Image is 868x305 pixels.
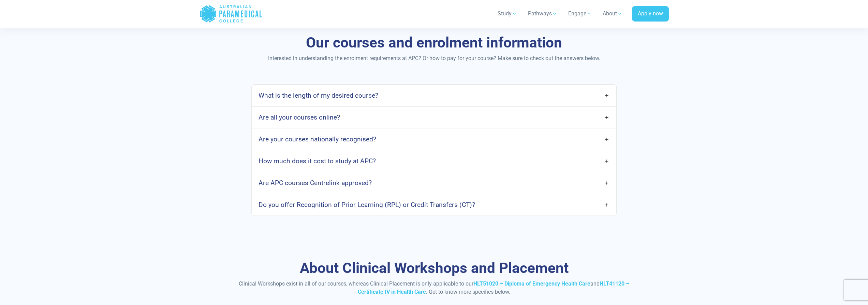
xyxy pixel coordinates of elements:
[358,280,629,295] a: HLT41120 – Certificate IV in Health Care
[259,135,376,143] h4: Are your courses nationally recognised?
[259,113,340,121] h4: Are all your courses online?
[632,6,669,22] a: Apply now
[259,179,372,187] h4: Are APC courses Centrelink approved?
[235,34,634,52] h3: Our courses and enrolment information
[252,87,616,103] a: What is the length of my desired course?
[200,3,263,25] a: Australian Paramedical College
[252,153,616,169] a: How much does it cost to study at APC?
[259,157,376,165] h4: How much does it cost to study at APC?
[599,4,627,23] a: About
[252,109,616,125] a: Are all your courses online?
[235,54,634,63] p: Interested in understanding the enrolment requirements at APC? Or how to pay for your course? Mak...
[494,4,521,23] a: Study
[235,280,634,296] p: Clinical Workshops exist in all of our courses, whereas Clinical Placement is only applicable to ...
[252,197,616,213] a: Do you offer Recognition of Prior Learning (RPL) or Credit Transfers (CT)?
[259,201,475,209] h4: Do you offer Recognition of Prior Learning (RPL) or Credit Transfers (CT)?
[259,92,378,99] h4: What is the length of my desired course?
[235,260,634,277] h3: About Clinical Workshops and Placement
[252,131,616,147] a: Are your courses nationally recognised?
[564,4,596,23] a: Engage
[473,280,590,287] a: HLT51020 – Diploma of Emergency Health Care
[252,175,616,191] a: Are APC courses Centrelink approved?
[524,4,561,23] a: Pathways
